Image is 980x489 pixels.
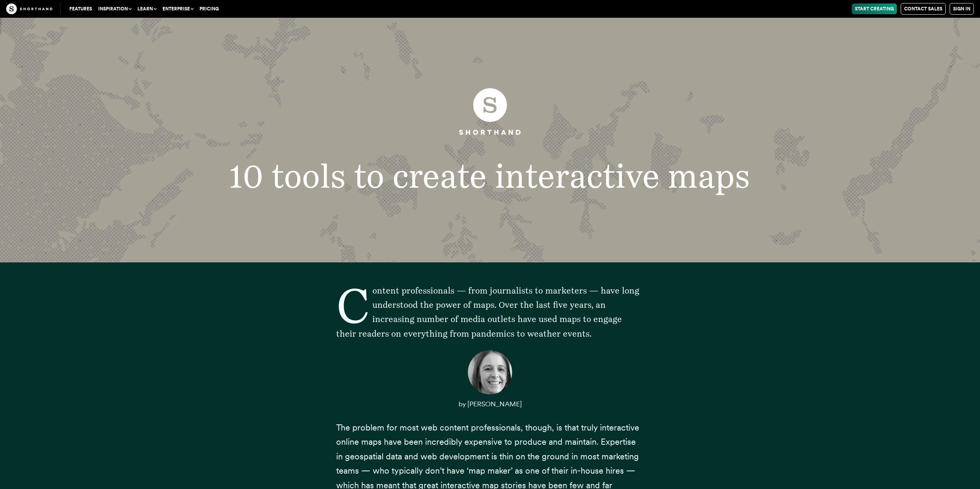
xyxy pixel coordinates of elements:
a: Pricing [196,3,222,14]
img: The Craft [6,3,52,14]
span: Content professionals — from journalists to marketers — have long understood the power of maps. O... [336,285,639,339]
a: Start Creating [852,3,897,14]
button: Learn [134,3,159,14]
button: Inspiration [95,3,134,14]
button: Enterprise [159,3,196,14]
a: Sign in [950,3,974,15]
p: by [PERSON_NAME] [336,396,644,411]
h1: 10 tools to create interactive maps [208,160,772,193]
a: Features [66,3,95,14]
a: Contact Sales [901,3,946,15]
